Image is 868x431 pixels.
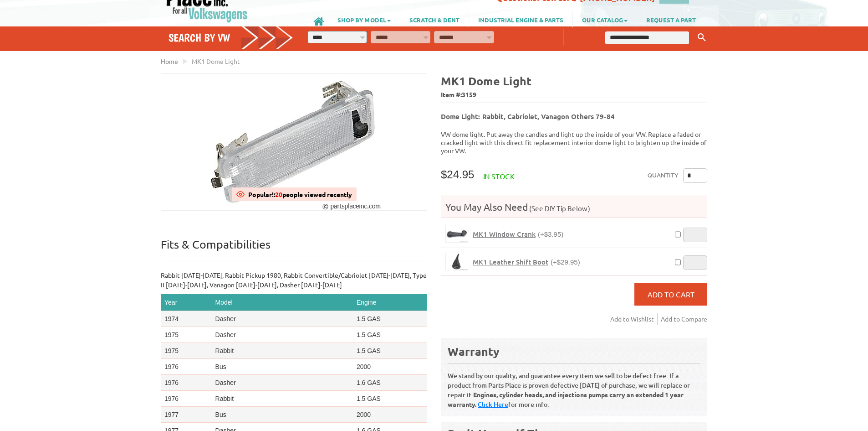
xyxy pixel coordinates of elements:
td: 1.5 GAS [353,327,427,343]
span: $24.95 [441,168,474,181]
td: Dasher [212,311,353,327]
td: 2000 [353,359,427,375]
p: VW dome light. Put away the candles and light up the inside of your VW. Replace a faded or cracke... [441,130,707,155]
div: Popular!: people viewed recently [248,187,352,201]
span: Add to Cart [648,290,694,299]
td: Bus [212,407,353,423]
p: Rabbit [DATE]-[DATE], Rabbit Pickup 1980, Rabbit Convertible/Cabriolet [DATE]-[DATE], Type II [DA... [161,270,427,290]
td: 1.5 GAS [353,343,427,359]
td: Rabbit [212,391,353,407]
a: MK1 Leather Shift Boot [445,253,468,270]
a: Click Here [478,400,508,409]
a: SHOP BY MODEL [328,12,400,27]
button: Keyword Search [695,30,709,45]
p: Fits & Compatibilities [161,237,427,261]
span: 3159 [462,90,476,99]
label: Quantity [648,168,679,183]
img: MK1 Window Crank [446,225,468,242]
a: INDUSTRIAL ENGINE & PARTS [469,12,572,27]
span: MK1 Window Crank [473,229,536,239]
td: 1975 [161,327,212,343]
img: MK1 Leather Shift Boot [446,253,468,270]
span: MK1 Dome Light [192,57,240,65]
td: Dasher [212,327,353,343]
td: 1.6 GAS [353,375,427,391]
td: 1975 [161,343,212,359]
span: (+$3.95) [538,230,563,238]
img: View [236,190,245,198]
b: Dome Light: Rabbit, Cabriolet, Vanagon Others 79-84 [441,112,615,121]
a: Add to Wishlist [610,313,658,325]
th: Year [161,294,212,311]
img: MK1 Dome Light [207,74,382,210]
a: MK1 Window Crank [445,225,468,243]
h4: Search by VW [168,31,293,44]
td: 1976 [161,359,212,375]
a: OUR CATALOG [573,12,637,27]
span: (See DIY Tip Below) [528,204,590,213]
p: We stand by our quality, and guarantee every item we sell to be defect free. If a product from Pa... [448,363,700,409]
td: Dasher [212,375,353,391]
td: 2000 [353,407,427,423]
span: In stock [483,171,515,181]
a: MK1 Leather Shift Boot(+$29.95) [473,258,580,266]
td: Rabbit [212,343,353,359]
span: MK1 Leather Shift Boot [473,257,548,266]
b: Engines, cylinder heads, and injections pumps carry an extended 1 year warranty. [448,390,684,408]
a: SCRATCH & DENT [400,12,469,27]
td: 1976 [161,375,212,391]
th: Model [212,294,353,311]
td: 1976 [161,391,212,407]
button: Add to Cart [634,283,707,306]
th: Engine [353,294,427,311]
td: 1974 [161,311,212,327]
span: Item #: [441,88,707,102]
b: MK1 Dome Light [441,73,531,88]
div: Warranty [448,344,700,359]
a: Home [161,57,178,65]
td: Bus [212,359,353,375]
a: Add to Compare [661,313,707,325]
a: MK1 Window Crank(+$3.95) [473,230,563,239]
td: 1.5 GAS [353,391,427,407]
td: 1.5 GAS [353,311,427,327]
span: 20 [275,190,282,198]
a: REQUEST A PART [637,12,705,27]
span: (+$29.95) [551,258,580,266]
h4: You May Also Need [441,201,707,213]
td: 1977 [161,407,212,423]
